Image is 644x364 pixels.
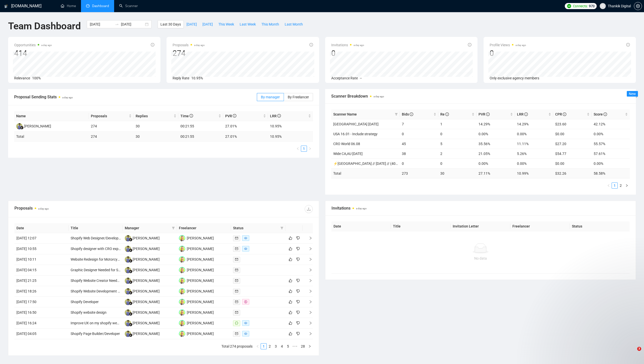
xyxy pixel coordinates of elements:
div: [PERSON_NAME] [187,278,214,283]
li: Next 5 Pages [291,343,299,349]
a: Shopify Website Development for Korean [MEDICAL_DATA] Products [71,289,177,293]
span: dislike [296,279,300,283]
img: AD [125,267,131,273]
div: [PERSON_NAME] [133,246,160,252]
img: gigradar-bm.png [129,248,132,252]
span: Scanner Name [333,112,357,116]
td: 57.61% [592,149,630,158]
img: AD [125,246,131,252]
a: AD[PERSON_NAME] [125,278,160,282]
span: left [607,184,610,187]
a: AD[PERSON_NAME] [16,124,51,128]
button: This Month [259,20,282,28]
td: 55.57% [592,139,630,149]
a: 5 [285,344,291,349]
span: [DATE] [202,21,213,27]
td: 30 [134,132,178,142]
a: DK[PERSON_NAME] [179,321,214,325]
span: ••• [291,343,299,349]
span: filter [394,110,399,118]
button: like [287,235,294,241]
span: dislike [296,247,300,251]
span: dislike [296,236,300,240]
img: AD [125,309,131,316]
div: 274 [173,49,205,58]
a: DK[PERSON_NAME] [179,257,214,261]
img: gigradar-bm.png [20,126,24,129]
span: filter [280,226,283,230]
img: DK [179,256,185,263]
li: 5 [285,343,291,349]
td: 274 [89,132,134,142]
span: 3 [637,347,641,351]
span: New [629,92,636,96]
a: CRO World 06.08 [333,142,360,146]
img: DK [179,288,185,294]
span: like [289,236,292,240]
img: logo [4,2,8,10]
span: info-circle [486,112,490,116]
div: [PERSON_NAME] [187,331,214,336]
button: like [287,320,294,326]
a: AD[PERSON_NAME] [125,257,160,261]
span: dashboard [86,4,90,8]
li: 28 [299,343,307,349]
td: 5.26% [515,149,553,158]
span: Bids [402,112,413,116]
span: message [235,322,238,325]
div: [PERSON_NAME] [187,288,214,294]
span: Opportunities [14,42,52,48]
a: Shopify designer with CRO expertise [71,247,127,251]
span: dislike [296,300,300,304]
a: DK[PERSON_NAME] [179,246,214,251]
button: dislike [295,331,301,337]
button: dislike [295,235,301,241]
span: 100% [32,76,41,80]
a: searchScanner [119,4,138,8]
div: [PERSON_NAME] [187,246,214,252]
td: 11.11% [515,139,553,149]
img: AD [125,320,131,326]
a: AD[PERSON_NAME] [125,289,160,293]
div: [PERSON_NAME] [187,310,214,315]
div: 0 [331,49,364,58]
span: mail [235,311,238,314]
button: right [624,183,630,189]
img: DK [179,320,185,326]
td: 45 [400,139,438,149]
a: Shopify Web Designer/Developer for Film Processing Service [71,236,164,240]
h1: Team Dashboard [8,20,81,32]
span: Dashboard [92,4,109,8]
button: [DATE] [184,20,200,28]
td: 7 [400,119,438,129]
time: a day ago [373,95,384,98]
div: [PERSON_NAME] [133,331,160,336]
input: Start date [90,21,113,27]
td: 1 [438,119,477,129]
button: like [287,256,294,262]
img: DK [179,331,185,337]
div: [PERSON_NAME] [133,257,160,262]
a: Website Redesign for Motorcycle and Boat Products on Shopify [71,257,170,261]
span: 10.95% [191,76,203,80]
img: gigradar-bm.png [129,238,132,241]
a: Shopify Page Builder/Developer [71,332,120,336]
img: gigradar-bm.png [129,291,132,294]
span: filter [395,113,398,116]
span: right [308,345,311,348]
span: like [289,310,292,314]
time: a day ago [62,96,73,99]
div: [PERSON_NAME] [133,320,160,326]
span: PVR [225,114,236,118]
span: LRR [517,112,528,116]
span: setting [634,4,642,8]
img: AD [125,256,131,263]
img: DK [179,309,185,316]
span: mail [235,279,238,282]
a: AD[PERSON_NAME] [125,268,160,272]
span: filter [171,224,176,232]
button: dislike [295,299,301,305]
img: gigradar-bm.png [129,333,132,337]
li: 3 [273,343,279,349]
li: Next Page [624,183,630,189]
